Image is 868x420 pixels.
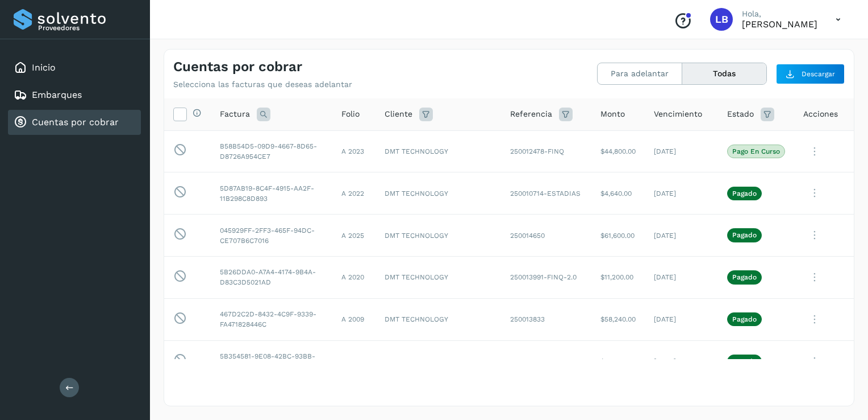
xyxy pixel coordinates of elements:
td: A 2020 [332,256,375,298]
a: Cuentas por cobrar [32,117,119,127]
button: Para adelantar [598,63,682,84]
a: Inicio [32,62,56,73]
p: Selecciona las facturas que deseas adelantar [173,80,352,89]
td: 5B354581-9E08-42BC-93BB-F301318A11D1 [211,340,332,382]
td: A 2004 [332,340,375,382]
td: B58B54D5-09D9-4667-8D65-D8726A954CE7 [211,130,332,172]
td: $58,240.00 [591,298,645,340]
td: A 2023 [332,130,375,172]
td: 250013991-FINQ-2.0 [501,256,591,298]
td: 250013991 [501,340,591,382]
p: Proveedores [38,24,136,32]
td: 5B26DDA0-A7A4-4174-9B4A-D83C3D5021AD [211,256,332,298]
td: [DATE] [645,256,718,298]
td: DMT TECHNOLOGY [375,298,501,340]
span: Descargar [802,69,835,79]
span: Cliente [385,108,412,120]
div: Embarques [8,83,141,108]
td: [DATE] [645,172,718,215]
a: Embarques [32,89,82,100]
td: $67,200.00 [591,340,645,382]
p: Pagado [732,273,757,281]
p: Pago en curso [732,147,780,155]
p: Pagado [732,315,757,323]
span: Referencia [510,108,552,120]
td: 250012478-FINQ [501,130,591,172]
h4: Cuentas por cobrar [173,59,302,75]
button: Descargar [776,64,845,84]
td: DMT TECHNOLOGY [375,172,501,215]
div: Inicio [8,55,141,80]
td: 250013833 [501,298,591,340]
span: Estado [727,108,754,120]
td: 045929FF-2FF3-465F-94DC-CE707B6C7016 [211,215,332,257]
td: DMT TECHNOLOGY [375,340,501,382]
td: A 2022 [332,172,375,215]
td: 467D2C2D-8432-4C9F-9339-FA471828446C [211,298,332,340]
td: A 2025 [332,215,375,257]
p: Pagado [732,357,757,365]
span: Monto [600,108,625,120]
td: DMT TECHNOLOGY [375,256,501,298]
p: Pagado [732,231,757,239]
td: [DATE] [645,130,718,172]
td: A 2009 [332,298,375,340]
p: Hola, [742,9,817,19]
td: 250010714-ESTADIAS [501,172,591,215]
td: [DATE] [645,298,718,340]
td: [DATE] [645,340,718,382]
span: Factura [220,108,250,120]
td: 5D87AB19-8C4F-4915-AA2F-11B298C8D893 [211,172,332,215]
td: $11,200.00 [591,256,645,298]
button: Todas [682,63,766,84]
p: Leticia Bolaños Serrano [742,19,817,30]
td: DMT TECHNOLOGY [375,215,501,257]
td: $44,800.00 [591,130,645,172]
span: Folio [341,108,360,120]
p: Pagado [732,190,757,197]
td: 250014650 [501,215,591,257]
div: Cuentas por cobrar [8,110,141,135]
span: Acciones [803,108,838,120]
td: $61,600.00 [591,215,645,257]
span: Vencimiento [654,108,702,120]
td: $4,640.00 [591,172,645,215]
td: DMT TECHNOLOGY [375,130,501,172]
td: [DATE] [645,215,718,257]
